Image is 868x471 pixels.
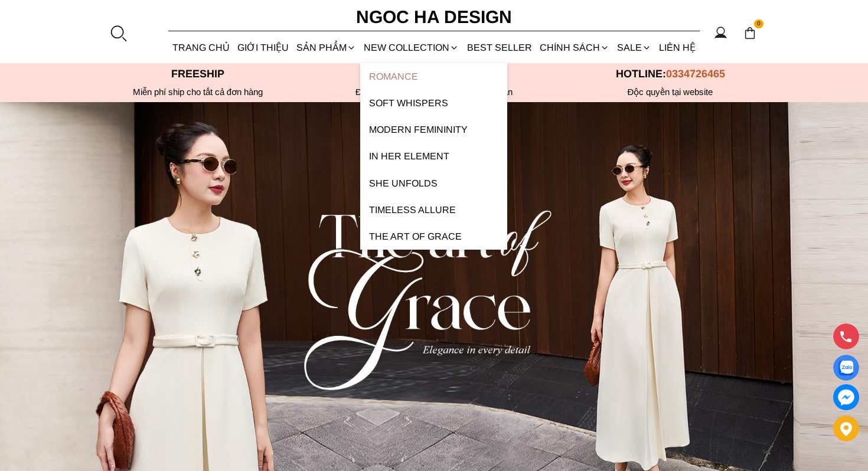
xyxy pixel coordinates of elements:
[838,361,853,375] img: Display image
[360,32,463,63] a: NEW COLLECTION
[80,68,316,80] p: Freeship
[360,116,507,143] a: Modern Femininity
[552,87,788,97] h6: Độc quyền tại website
[655,32,700,63] a: LIÊN HỆ
[463,32,536,63] a: BEST SELLER
[754,19,763,29] span: 0
[345,3,523,31] a: Ngoc Ha Design
[614,32,655,63] a: SALE
[360,90,507,116] a: Soft Whispers
[833,355,859,381] a: Display image
[233,32,292,63] a: GIỚI THIỆU
[316,87,552,97] p: Được kiểm tra hàng trước khi thanh toán
[360,170,507,197] a: SHE UNFOLDS
[360,63,507,90] a: ROMANCE
[536,32,613,63] div: Chính sách
[360,197,507,223] a: Timeless Allure
[80,87,316,97] div: Miễn phí ship cho tất cả đơn hàng
[360,143,507,169] a: In Her Element
[168,32,233,63] a: TRANG CHỦ
[833,384,859,410] a: messenger
[360,223,507,250] a: The Art Of Grace
[743,27,756,40] img: img-CART-ICON-ksit0nf1
[666,68,725,80] span: 0334726465
[293,32,360,63] div: SẢN PHẨM
[552,68,788,80] p: Hotline:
